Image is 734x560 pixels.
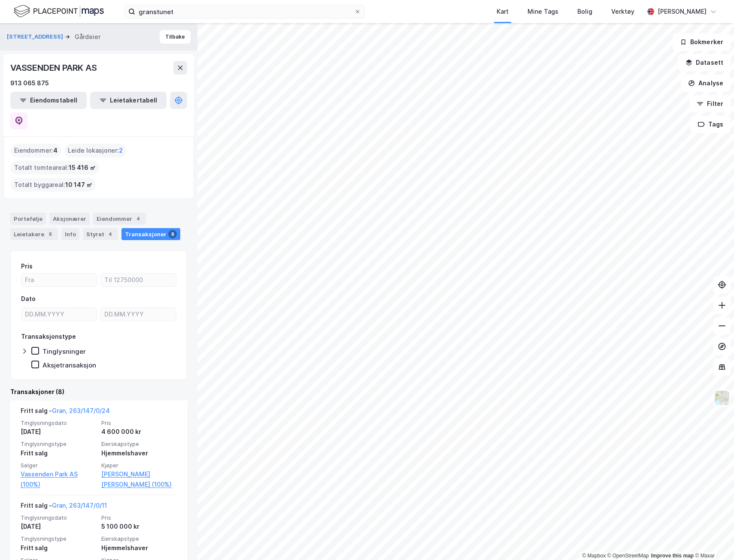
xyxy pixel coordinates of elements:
input: DD.MM.YYYY [101,308,176,321]
div: Fritt salg - [21,500,107,514]
div: 8 [46,230,55,238]
div: [DATE] [21,427,96,437]
span: Kjøper [101,462,177,469]
div: Verktøy [611,6,634,17]
div: Totalt byggareal : [11,178,96,192]
div: Aksjetransaksjon [42,361,96,369]
span: Eierskapstype [101,440,177,448]
div: Leide lokasjoner : [64,144,126,157]
div: Transaksjoner (8) [10,387,187,397]
button: Bokmerker [673,33,731,51]
a: OpenStreetMap [607,553,649,559]
div: Info [61,228,79,240]
span: Tinglysningsdato [21,514,96,521]
a: [PERSON_NAME] [PERSON_NAME] (100%) [101,469,177,490]
span: 4 [53,145,58,156]
button: Filter [689,95,731,112]
input: Til 12750000 [101,274,176,286]
div: Mine Tags [528,6,558,17]
a: Mapbox [582,553,606,559]
button: Tilbake [160,30,191,44]
div: 913 065 875 [10,78,49,88]
a: Gran, 263/147/0/24 [52,407,110,414]
iframe: Chat Widget [691,519,734,560]
div: Styret [83,228,118,240]
button: [STREET_ADDRESS] [7,33,65,41]
span: Selger [21,462,96,469]
span: 2 [119,145,123,156]
div: Kontrollprogram for chat [691,519,734,560]
div: Aksjonærer [49,213,90,225]
div: [PERSON_NAME] [658,6,707,17]
div: Leietakere [10,228,58,240]
div: 4 [134,214,143,223]
button: Analyse [681,75,731,92]
div: Tinglysninger [42,347,86,355]
input: Fra [21,274,97,286]
img: Z [714,390,730,406]
div: Kart [497,6,509,17]
button: Datasett [678,54,731,71]
div: Eiendommer : [11,144,61,157]
div: Fritt salg [21,543,96,553]
img: logo.f888ab2527a4732fd821a326f86c7f29.svg [14,4,104,19]
span: Tinglysningstype [21,535,96,542]
button: Leietakertabell [90,92,167,109]
button: Tags [691,116,731,133]
div: Dato [21,294,36,304]
span: Tinglysningstype [21,440,96,448]
a: Improve this map [651,553,694,559]
span: Pris [101,419,177,427]
input: DD.MM.YYYY [21,308,97,321]
div: Hjemmelshaver [101,543,177,553]
div: Transaksjoner [121,228,180,240]
div: Transaksjonstype [21,331,76,342]
span: Pris [101,514,177,521]
div: VASSENDEN PARK AS [10,61,99,75]
div: Eiendommer [93,213,146,225]
div: 4 [106,230,115,238]
span: 15 416 ㎡ [69,163,96,173]
span: 10 147 ㎡ [65,180,92,190]
div: Pris [21,261,33,271]
a: Gran, 263/147/0/11 [52,502,107,509]
button: Eiendomstabell [10,92,87,109]
div: 8 [168,230,177,238]
div: 5 100 000 kr [101,521,177,532]
div: Portefølje [10,213,46,225]
span: Tinglysningsdato [21,419,96,427]
input: Søk på adresse, matrikkel, gårdeiere, leietakere eller personer [135,5,354,18]
div: Fritt salg - [21,406,110,419]
a: Vassenden Park AS (100%) [21,469,96,490]
span: Eierskapstype [101,535,177,542]
div: Gårdeier [75,32,100,42]
div: Fritt salg [21,448,96,458]
div: 4 600 000 kr [101,427,177,437]
div: Totalt tomteareal : [11,161,99,175]
div: Hjemmelshaver [101,448,177,458]
div: Bolig [577,6,592,17]
div: [DATE] [21,521,96,532]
